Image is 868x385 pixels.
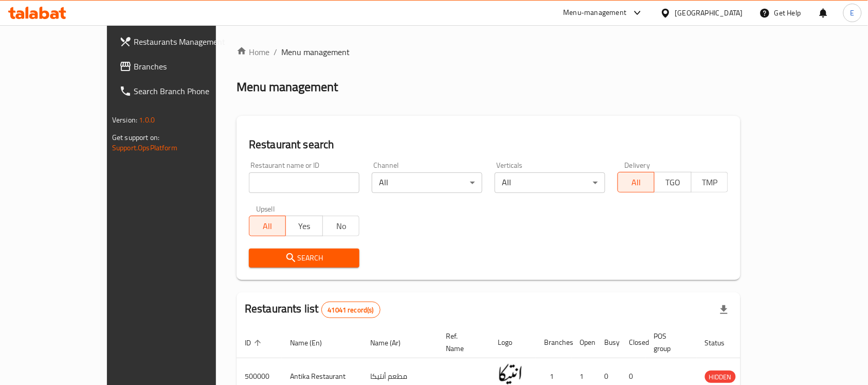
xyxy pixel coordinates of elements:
button: TMP [691,172,728,192]
button: All [618,172,655,192]
div: All [372,172,482,193]
button: TGO [654,172,691,192]
span: No [327,219,355,234]
span: Restaurants Management [134,36,244,48]
span: 41041 record(s) [322,305,380,315]
div: Total records count [321,302,381,318]
span: POS group [654,330,684,355]
th: Busy [596,327,621,358]
span: Search Branch Phone [134,85,244,97]
span: Branches [134,60,244,73]
li: / [274,46,277,58]
h2: Restaurants list [245,301,381,318]
a: Branches [111,54,252,79]
div: Menu-management [564,7,627,19]
span: E [851,7,855,19]
div: Export file [712,297,736,322]
h2: Menu management [237,79,338,95]
th: Open [572,327,596,358]
span: Status [705,337,738,349]
span: Name (Ar) [370,337,414,349]
span: All [622,175,650,190]
label: Delivery [625,162,650,169]
span: Search [257,252,351,265]
span: Menu management [281,46,350,58]
span: TMP [696,175,724,190]
span: Version: [112,113,137,127]
span: Get support on: [112,131,159,144]
button: No [322,216,359,236]
span: 1.0.0 [139,113,155,127]
a: Support.OpsPlatform [112,141,177,154]
h2: Restaurant search [249,137,728,152]
span: Ref. Name [446,330,477,355]
button: All [249,216,286,236]
th: Branches [536,327,572,358]
th: Closed [621,327,646,358]
nav: breadcrumb [237,46,740,58]
th: Logo [490,327,536,358]
div: All [495,172,605,193]
span: Name (En) [290,337,335,349]
span: TGO [659,175,687,190]
a: Search Branch Phone [111,79,252,103]
span: All [254,219,282,234]
label: Upsell [256,205,275,213]
button: Search [249,249,359,268]
span: HIDDEN [705,371,736,383]
span: Yes [290,219,318,234]
span: ID [245,337,264,349]
a: Restaurants Management [111,29,252,54]
div: [GEOGRAPHIC_DATA] [675,7,743,19]
input: Search for restaurant name or ID.. [249,172,359,193]
button: Yes [285,216,322,236]
a: Home [237,46,269,58]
